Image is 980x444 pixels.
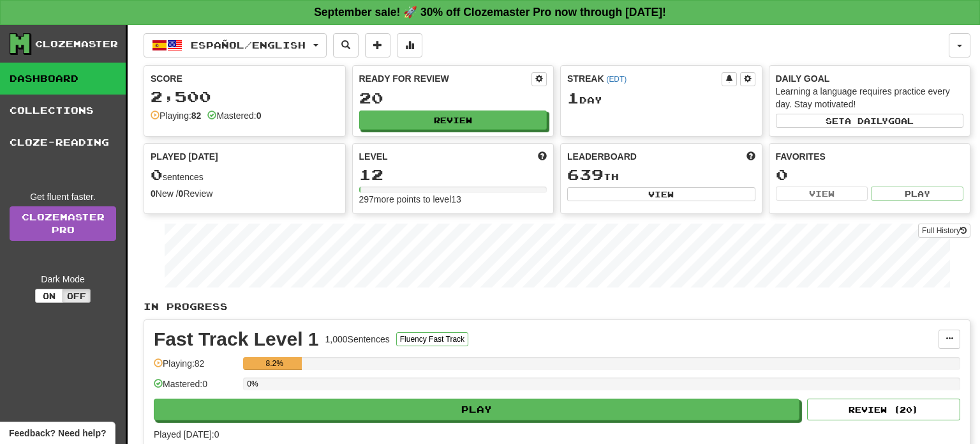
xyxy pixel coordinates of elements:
[538,150,547,163] span: Score more points to level up
[154,399,799,420] button: Play
[10,273,116,286] div: Dark Mode
[10,190,116,203] div: Get fluent faster.
[845,116,888,125] span: a daily
[776,85,964,111] div: Learning a language requires practice every day. Stay motivated!
[871,187,963,201] button: Play
[35,289,63,303] button: On
[256,111,262,121] strong: 0
[144,33,327,57] button: Español/English
[776,114,964,128] button: Seta dailygoal
[151,72,339,85] div: Score
[365,33,390,57] button: Add sentence to collection
[567,165,604,183] span: 639
[151,188,156,199] strong: 0
[776,167,964,183] div: 0
[63,289,91,303] button: Off
[10,206,116,241] a: ClozemasterPro
[567,167,755,183] div: th
[359,72,532,85] div: Ready for Review
[359,111,547,130] button: Review
[35,38,118,50] div: Clozemaster
[333,33,359,57] button: Search sentences
[567,187,755,201] button: View
[567,90,755,107] div: Day
[567,72,722,85] div: Streak
[191,111,202,121] strong: 82
[154,357,237,378] div: Playing: 82
[247,357,302,370] div: 8.2%
[144,300,970,313] p: In Progress
[746,150,755,163] span: This week in points, UTC
[154,378,237,399] div: Mastered: 0
[154,330,319,349] div: Fast Track Level 1
[359,193,547,206] div: 297 more points to level 13
[179,188,184,199] strong: 0
[151,187,339,200] div: New / Review
[154,429,219,440] span: Played [DATE]: 0
[151,150,218,163] span: Played [DATE]
[567,89,579,107] span: 1
[325,333,390,346] div: 1,000 Sentences
[9,427,106,440] span: Open feedback widget
[151,165,163,183] span: 0
[776,150,964,163] div: Favorites
[151,109,201,122] div: Playing:
[567,150,637,163] span: Leaderboard
[359,167,547,183] div: 12
[807,399,960,420] button: Review (20)
[151,167,339,183] div: sentences
[207,109,261,122] div: Mastered:
[397,33,422,57] button: More stats
[359,150,388,163] span: Level
[918,224,970,238] button: Full History
[151,89,339,105] div: 2,500
[606,75,627,84] a: (EDT)
[396,332,468,346] button: Fluency Fast Track
[776,187,868,201] button: View
[191,40,306,50] span: Español / English
[359,90,547,106] div: 20
[776,72,964,85] div: Daily Goal
[314,6,666,19] strong: September sale! 🚀 30% off Clozemaster Pro now through [DATE]!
